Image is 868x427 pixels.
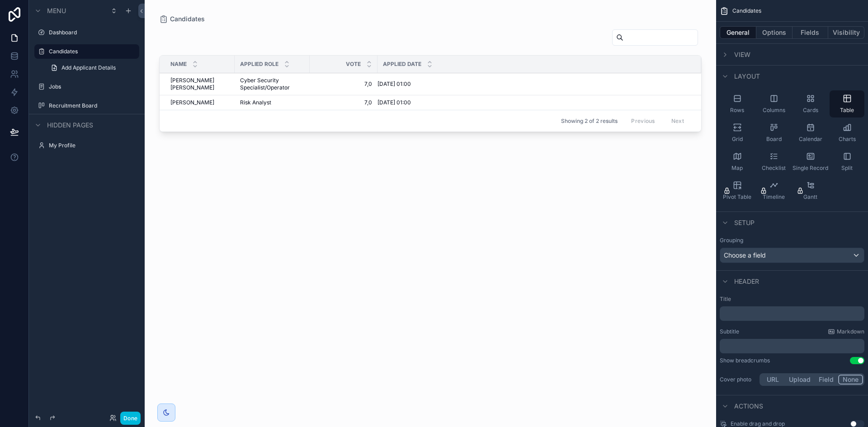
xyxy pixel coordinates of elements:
[720,90,755,117] button: Rows
[561,117,618,125] span: Showing 2 of 2 results
[720,248,864,263] button: Choose a field
[731,164,743,172] span: Map
[61,64,116,71] span: Add Applicant Details
[793,90,828,117] button: Cards
[793,26,829,39] button: Fields
[838,375,863,385] button: None
[720,119,755,146] button: Grid
[346,61,361,68] span: Vote
[720,306,864,321] div: scrollable content
[828,328,864,335] a: Markdown
[815,375,839,385] button: Field
[383,61,421,68] span: Applied Date
[720,148,755,175] button: Map
[830,148,864,175] button: Split
[756,26,793,39] button: Options
[761,375,785,385] button: URL
[720,248,864,263] div: Choose a field
[793,148,828,175] button: Single Record
[49,48,134,55] label: Candidates
[734,277,759,286] span: Header
[799,136,822,143] span: Calendar
[47,6,66,15] span: Menu
[732,136,743,143] span: Grid
[756,119,791,146] button: Board
[720,296,864,303] label: Title
[756,148,791,175] button: Checklist
[766,136,782,143] span: Board
[47,121,93,130] span: Hidden pages
[762,164,786,172] span: Checklist
[723,193,751,201] span: Pivot Table
[49,29,134,36] label: Dashboard
[734,50,750,59] span: View
[763,107,785,114] span: Columns
[841,164,853,172] span: Split
[720,26,756,39] button: General
[720,357,770,364] div: Show breadcrumbs
[803,193,817,201] span: Gantt
[240,61,278,68] span: Applied Role
[49,83,134,90] label: Jobs
[793,177,828,204] button: Gantt
[837,328,864,335] span: Markdown
[840,107,854,114] span: Table
[720,339,864,353] div: scrollable content
[793,119,828,146] button: Calendar
[734,402,763,411] span: Actions
[120,412,141,425] button: Done
[839,136,856,143] span: Charts
[732,7,761,14] span: Candidates
[49,102,134,109] label: Recruitment Board
[756,90,791,117] button: Columns
[45,61,139,75] a: Add Applicant Details
[49,142,134,149] label: My Profile
[720,328,739,335] label: Subtitle
[720,376,756,383] label: Cover photo
[830,90,864,117] button: Table
[170,61,187,68] span: Name
[734,218,755,227] span: Setup
[830,119,864,146] button: Charts
[785,375,815,385] button: Upload
[730,107,744,114] span: Rows
[803,107,818,114] span: Cards
[720,177,755,204] button: Pivot Table
[793,164,828,172] span: Single Record
[828,26,864,39] button: Visibility
[734,72,760,81] span: Layout
[720,237,743,244] label: Grouping
[763,193,785,201] span: Timeline
[756,177,791,204] button: Timeline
